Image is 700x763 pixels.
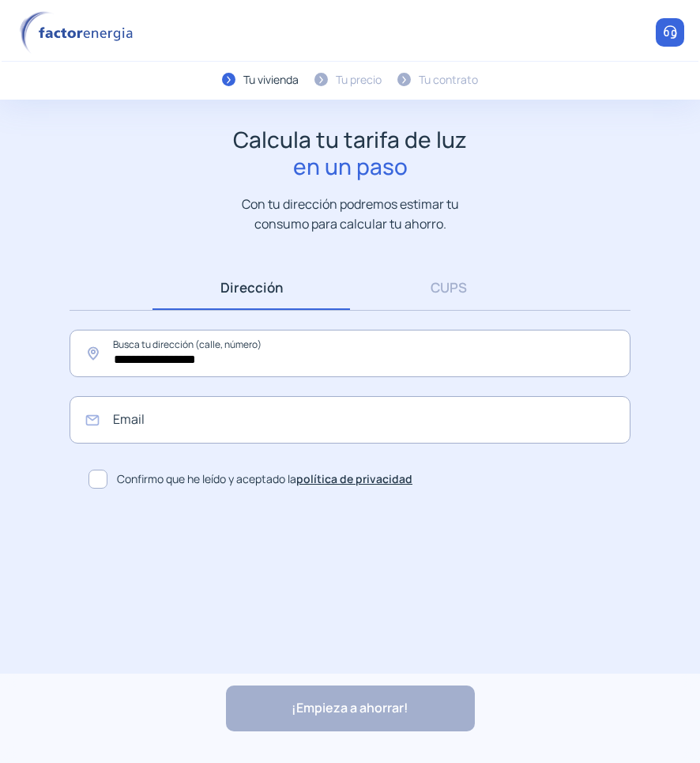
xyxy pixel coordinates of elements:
img: logo factor [16,11,142,55]
div: Tu vivienda [243,71,299,89]
a: CUPS [350,265,548,310]
p: Con tu dirección podremos estimar tu consumo para calcular tu ahorro. [226,195,475,233]
span: Confirmo que he leído y aceptado la [117,470,412,488]
a: Dirección [152,265,350,310]
a: política de privacidad [296,471,412,486]
img: llamar [662,25,678,40]
div: Tu precio [336,71,382,89]
span: en un paso [233,153,467,180]
h1: Calcula tu tarifa de luz [233,127,467,179]
div: Tu contrato [419,71,478,89]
